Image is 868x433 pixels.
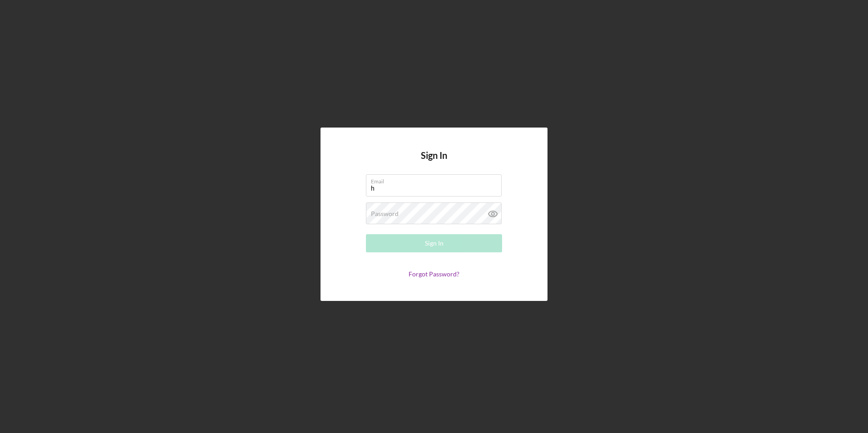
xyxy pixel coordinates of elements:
label: Password [371,210,399,217]
label: Email [371,175,502,185]
a: Forgot Password? [409,270,459,278]
button: Sign In [366,234,502,252]
h4: Sign In [421,150,447,174]
div: Sign In [425,234,444,252]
